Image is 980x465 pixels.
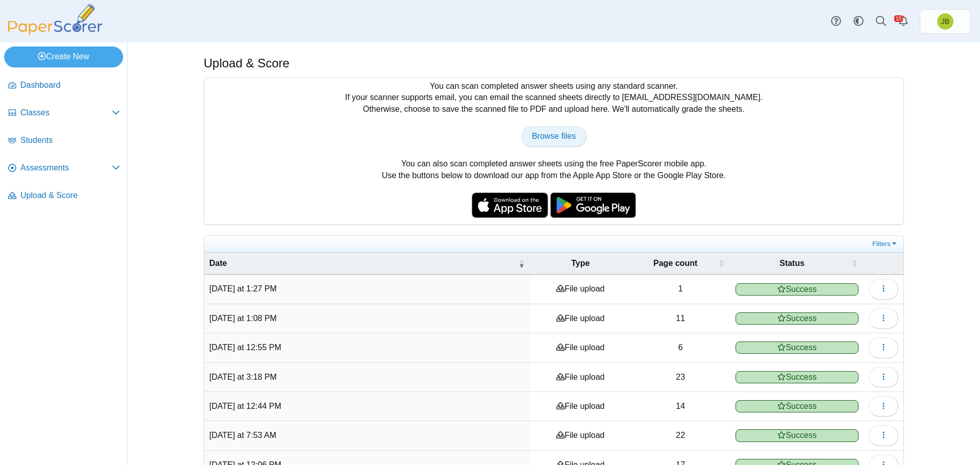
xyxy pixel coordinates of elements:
[209,373,277,381] time: Aug 14, 2025 at 3:18 PM
[630,304,730,333] td: 11
[209,284,277,293] time: Aug 18, 2025 at 1:27 PM
[870,239,901,249] a: Filters
[204,78,903,225] div: You can scan completed answer sheets using any standard scanner. If your scanner supports email, ...
[630,333,730,362] td: 6
[736,400,859,412] span: Success
[941,18,949,25] span: Joel Boyd
[653,259,697,267] span: Page count
[204,55,289,72] h1: Upload & Score
[521,126,586,146] a: Browse files
[550,192,636,218] img: google-play-badge.png
[20,135,120,146] span: Students
[531,392,630,421] td: File upload
[519,253,525,274] span: Date : Activate to remove sorting
[20,107,112,118] span: Classes
[531,275,630,304] td: File upload
[892,10,915,33] a: Alerts
[209,259,227,267] span: Date
[531,333,630,362] td: File upload
[630,421,730,450] td: 22
[531,304,630,333] td: File upload
[4,129,124,153] a: Students
[920,9,971,34] a: Joel Boyd
[4,184,124,208] a: Upload & Score
[736,283,859,296] span: Success
[531,421,630,450] td: File upload
[209,431,276,439] time: Aug 13, 2025 at 7:53 AM
[630,363,730,392] td: 23
[20,190,120,201] span: Upload & Score
[20,162,112,174] span: Assessments
[779,259,804,267] span: Status
[630,392,730,421] td: 14
[472,192,548,218] img: apple-store-badge.svg
[937,13,953,30] span: Joel Boyd
[4,4,106,35] img: PaperScorer
[4,28,106,37] a: PaperScorer
[736,429,859,442] span: Success
[571,259,590,267] span: Type
[851,253,857,274] span: Status : Activate to sort
[736,341,859,354] span: Success
[209,314,277,323] time: Aug 18, 2025 at 1:08 PM
[630,275,730,304] td: 1
[736,371,859,383] span: Success
[736,312,859,325] span: Success
[4,46,123,67] a: Create New
[4,74,124,98] a: Dashboard
[209,402,281,410] time: Aug 14, 2025 at 12:44 PM
[532,132,576,140] span: Browse files
[718,253,724,274] span: Page count : Activate to sort
[4,156,124,181] a: Assessments
[4,101,124,126] a: Classes
[20,80,120,91] span: Dashboard
[209,343,281,352] time: Aug 18, 2025 at 12:55 PM
[531,363,630,392] td: File upload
